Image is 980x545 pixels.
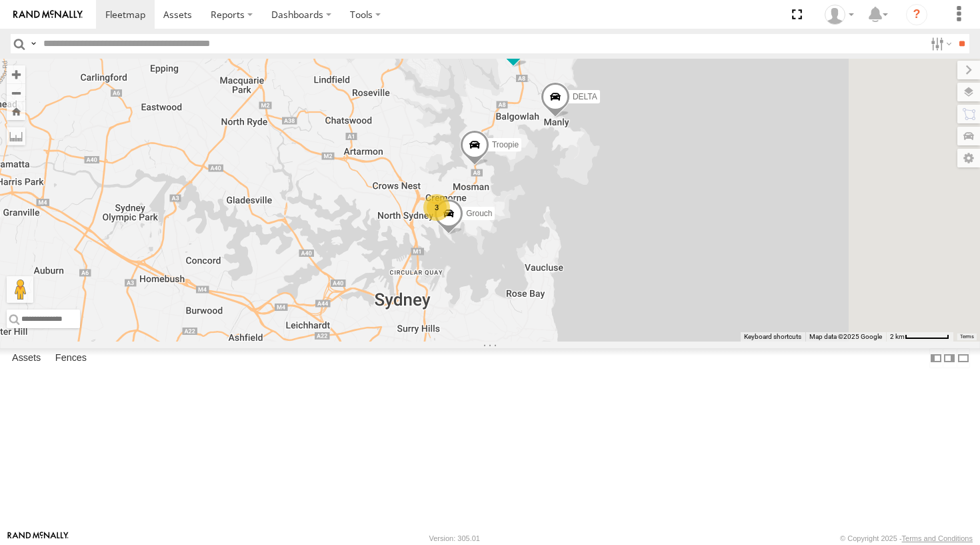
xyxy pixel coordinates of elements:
span: Map data ©2025 Google [809,333,882,340]
label: Fences [49,349,93,368]
label: Dock Summary Table to the Right [943,348,956,368]
a: Terms [960,334,974,340]
span: DELTA [573,92,597,101]
label: Assets [5,349,47,368]
label: Measure [7,127,25,145]
button: Map scale: 2 km per 63 pixels [886,332,953,342]
label: Map Settings [957,149,980,167]
div: © Copyright 2025 - [840,534,973,542]
div: myBins Admin [820,5,859,25]
i: ? [906,4,927,25]
button: Keyboard shortcuts [744,332,801,342]
label: Hide Summary Table [957,348,970,368]
label: Search Filter Options [925,34,954,53]
label: Search Query [28,34,39,53]
div: Version: 305.01 [429,534,480,542]
span: Troopie [492,141,519,150]
button: Zoom Home [7,102,25,120]
a: Terms and Conditions [902,534,973,542]
label: Dock Summary Table to the Left [929,348,943,368]
span: Grouch [466,209,492,218]
button: Zoom out [7,83,25,102]
a: Visit our Website [7,532,69,545]
span: 2 km [890,333,905,340]
button: Zoom in [7,65,25,83]
img: rand-logo.svg [13,10,83,19]
div: 3 [423,194,450,221]
button: Drag Pegman onto the map to open Street View [7,276,33,303]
